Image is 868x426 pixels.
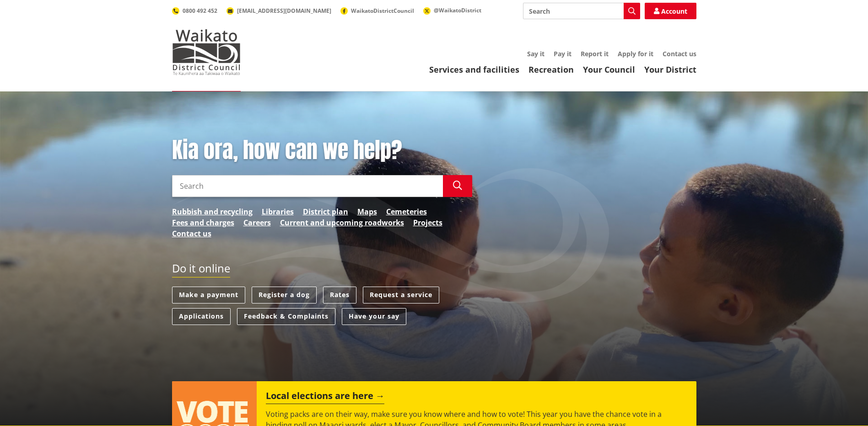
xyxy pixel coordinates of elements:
[434,6,481,14] span: @WaikatoDistrict
[237,308,335,325] a: Feedback & Complaints
[172,217,234,228] a: Fees and charges
[172,287,245,304] a: Make a payment
[172,137,472,164] h1: Kia ora, how can we help?
[644,64,696,75] a: Your District
[172,29,241,75] img: Waikato District Council - Te Kaunihera aa Takiwaa o Waikato
[252,287,317,304] a: Register a dog
[554,49,571,58] a: Pay it
[342,308,406,325] a: Have your say
[351,7,414,15] span: WaikatoDistrictCouncil
[266,390,384,404] h2: Local elections are here
[363,287,439,304] a: Request a service
[386,206,427,217] a: Cemeteries
[226,7,331,15] a: [EMAIL_ADDRESS][DOMAIN_NAME]
[357,206,377,217] a: Maps
[423,6,481,14] a: @WaikatoDistrict
[581,49,609,58] a: Report it
[172,228,211,239] a: Contact us
[618,49,653,58] a: Apply for it
[323,287,356,304] a: Rates
[172,206,253,217] a: Rubbish and recycling
[303,206,348,217] a: District plan
[645,3,696,19] a: Account
[243,217,271,228] a: Careers
[172,262,230,278] h2: Do it online
[523,3,640,19] input: Search input
[429,64,519,75] a: Services and facilities
[413,217,442,228] a: Projects
[237,7,331,15] span: [EMAIL_ADDRESS][DOMAIN_NAME]
[172,175,443,197] input: Search input
[528,64,574,75] a: Recreation
[663,49,696,58] a: Contact us
[172,7,217,15] a: 0800 492 452
[183,7,217,15] span: 0800 492 452
[583,64,635,75] a: Your Council
[262,206,294,217] a: Libraries
[280,217,404,228] a: Current and upcoming roadworks
[172,308,231,325] a: Applications
[527,49,545,58] a: Say it
[340,7,414,15] a: WaikatoDistrictCouncil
